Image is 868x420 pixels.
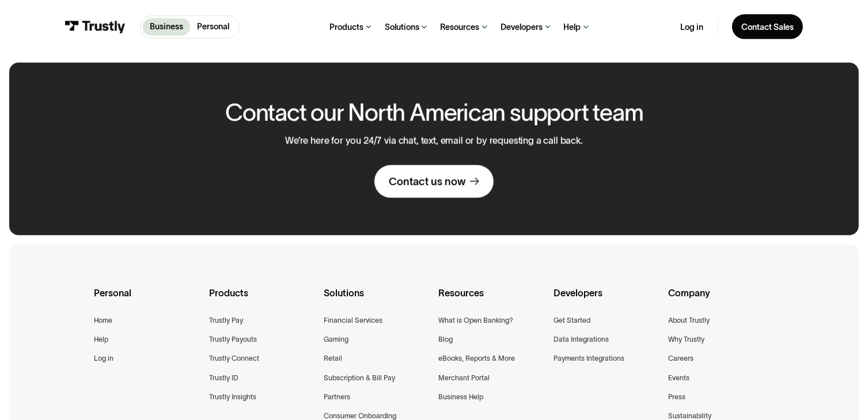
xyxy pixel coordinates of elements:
[563,22,581,33] div: Help
[94,285,199,315] div: Personal
[668,391,685,403] a: Press
[209,285,314,315] div: Products
[209,334,257,346] a: Trustly Payouts
[374,165,493,197] a: Contact us now
[668,353,693,365] a: Careers
[438,334,453,346] a: Blog
[438,285,544,315] div: Resources
[65,21,126,33] img: Trustly Logo
[150,21,183,33] p: Business
[197,21,229,33] p: Personal
[324,353,342,365] a: Retail
[501,22,543,33] div: Developers
[668,372,689,384] a: Events
[385,22,419,33] div: Solutions
[668,285,774,315] div: Company
[209,372,238,384] a: Trustly ID
[143,18,190,35] a: Business
[554,285,659,315] div: Developers
[225,100,643,126] h2: Contact our North American support team
[94,353,113,365] a: Log in
[329,22,363,33] div: Products
[438,372,490,384] a: Merchant Portal
[389,175,465,189] div: Contact us now
[440,22,479,33] div: Resources
[324,372,395,384] a: Subscription & Bill Pay
[209,391,256,403] a: Trustly Insights
[554,315,590,327] a: Get Started
[438,391,483,403] a: Business Help
[741,22,794,33] div: Contact Sales
[324,334,348,346] a: Gaming
[209,353,259,365] a: Trustly Connect
[438,353,515,365] a: eBooks, Reports & More
[285,135,583,147] p: We’re here for you 24/7 via chat, text, email or by requesting a call back.
[324,391,350,403] a: Partners
[668,315,710,327] a: About Trustly
[680,22,703,33] a: Log in
[94,315,112,327] a: Home
[554,353,624,365] a: Payments Integrations
[324,315,382,327] a: Financial Services
[209,315,243,327] a: Trustly Pay
[732,14,803,39] a: Contact Sales
[438,315,513,327] a: What is Open Banking?
[668,334,704,346] a: Why Trustly
[94,334,108,346] a: Help
[190,18,236,35] a: Personal
[554,334,609,346] a: Data Integrations
[324,285,429,315] div: Solutions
